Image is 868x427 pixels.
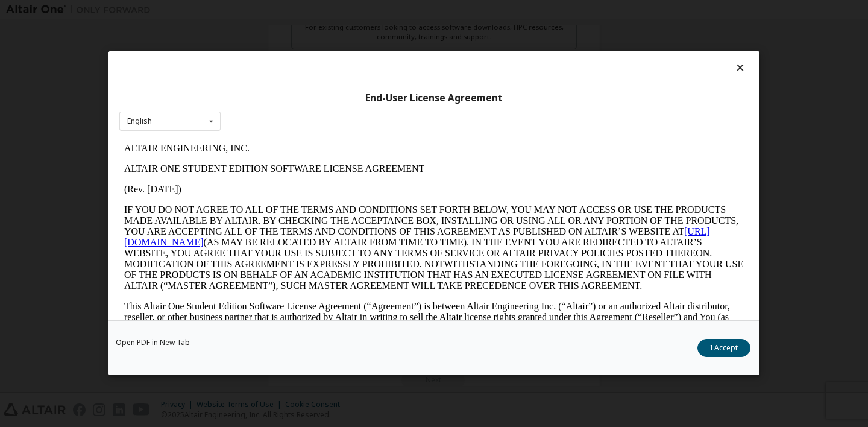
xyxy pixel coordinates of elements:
[127,118,152,125] div: English
[5,88,591,109] a: [URL][DOMAIN_NAME]
[116,340,190,347] a: Open PDF in New Tab
[697,340,750,358] button: I Accept
[119,92,749,104] div: End-User License Agreement
[5,46,624,57] p: (Rev. [DATE])
[5,25,624,36] p: ALTAIR ONE STUDENT EDITION SOFTWARE LICENSE AGREEMENT
[5,163,624,206] p: This Altair One Student Edition Software License Agreement (“Agreement”) is between Altair Engine...
[5,5,624,16] p: ALTAIR ENGINEERING, INC.
[5,66,624,153] p: IF YOU DO NOT AGREE TO ALL OF THE TERMS AND CONDITIONS SET FORTH BELOW, YOU MAY NOT ACCESS OR USE...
